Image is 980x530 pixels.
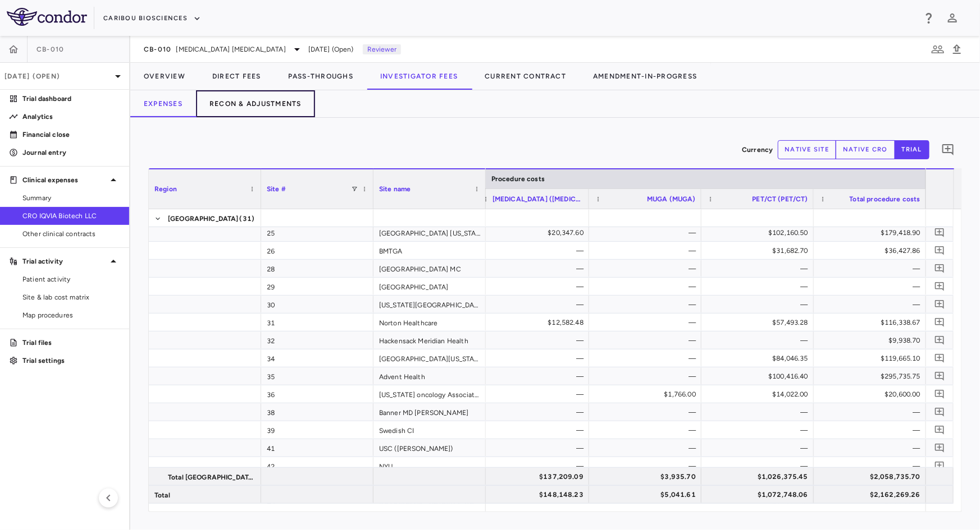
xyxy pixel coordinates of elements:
div: $12,582.48 [487,314,584,331]
div: 25 [261,224,373,241]
div: $36,427.86 [824,242,920,260]
div: Hackensack Meridian Health [373,331,486,349]
div: — [599,260,696,278]
svg: Add comment [935,281,945,292]
div: — [712,457,808,475]
p: Trial settings [22,356,120,366]
div: — [712,403,808,421]
div: — [599,367,696,385]
div: Advent Health [373,367,486,385]
div: $179,418.90 [824,224,920,242]
div: — [487,296,584,314]
div: $9,938.70 [824,331,920,349]
span: Summary [22,193,120,203]
div: — [487,439,584,457]
button: Add comment [932,458,947,473]
div: $137,209.09 [487,468,584,486]
button: Direct Fees [199,63,275,90]
span: MUGA (MUGA) [647,195,696,203]
div: — [487,242,584,260]
p: Currency [742,145,773,155]
button: Pass-Throughs [275,63,367,90]
button: Add comment [932,422,947,437]
span: Total [GEOGRAPHIC_DATA] [168,468,254,486]
button: Add comment [932,368,947,384]
p: Analytics [22,112,120,122]
button: Expenses [130,90,196,117]
button: Caribou Biosciences [103,10,201,27]
div: 42 [261,457,373,474]
div: $84,046.35 [712,349,808,367]
div: — [824,278,920,296]
div: — [599,439,696,457]
div: — [599,314,696,331]
span: Total [154,486,170,504]
button: Amendment-In-Progress [580,63,710,90]
div: — [824,296,920,314]
svg: Add comment [935,227,945,238]
div: — [824,457,920,475]
div: — [824,260,920,278]
span: (31) [240,210,255,228]
p: Trial dashboard [22,94,120,104]
p: Reviewer [363,44,401,54]
div: — [487,403,584,421]
div: [GEOGRAPHIC_DATA][US_STATE] [373,349,486,367]
div: — [712,278,808,296]
button: Add comment [932,279,947,294]
span: Total procedure costs [850,195,920,203]
div: — [599,421,696,439]
div: [GEOGRAPHIC_DATA] MC [373,260,486,277]
img: logo-full-BYUhSk78.svg [7,8,87,26]
div: $100,416.40 [712,367,808,385]
svg: Add comment [935,425,945,435]
span: [GEOGRAPHIC_DATA] [168,210,239,228]
div: $31,682.70 [712,242,808,260]
div: — [599,278,696,296]
button: Add comment [932,261,947,276]
svg: Add comment [935,460,945,471]
span: Region [154,185,177,193]
div: 32 [261,331,373,349]
div: $116,338.67 [824,314,920,331]
div: — [824,403,920,421]
div: — [599,457,696,475]
svg: Add comment [935,335,945,345]
div: — [487,331,584,349]
button: Add comment [932,404,947,420]
div: $295,735.75 [824,367,920,385]
div: $3,935.70 [599,468,696,486]
div: — [712,331,808,349]
div: — [599,349,696,367]
svg: Add comment [935,389,945,399]
span: Map procedures [22,310,120,320]
span: Site & lab cost matrix [22,292,120,302]
div: [GEOGRAPHIC_DATA] [373,278,486,295]
div: Norton Healthcare [373,314,486,331]
div: 31 [261,314,373,331]
div: — [487,367,584,385]
div: — [487,260,584,278]
div: $14,022.00 [712,385,808,403]
div: — [599,242,696,260]
span: Site name [379,185,411,193]
span: [MEDICAL_DATA] [MEDICAL_DATA] [176,44,286,54]
p: Journal entry [22,148,120,158]
div: $20,600.00 [824,385,920,403]
span: [DATE] (Open) [308,44,354,54]
div: $20,347.60 [487,224,584,242]
div: — [487,278,584,296]
button: Add comment [932,315,947,330]
button: native site [778,140,837,159]
div: 36 [261,385,373,403]
button: Add comment [938,140,958,159]
p: Financial close [22,130,120,140]
p: [DATE] (Open) [4,71,111,81]
div: Banner MD [PERSON_NAME] [373,403,486,421]
div: 35 [261,367,373,385]
div: 34 [261,349,373,367]
div: NYU [373,457,486,474]
div: 30 [261,296,373,313]
div: [US_STATE][GEOGRAPHIC_DATA] [373,296,486,313]
button: Add comment [932,297,947,312]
